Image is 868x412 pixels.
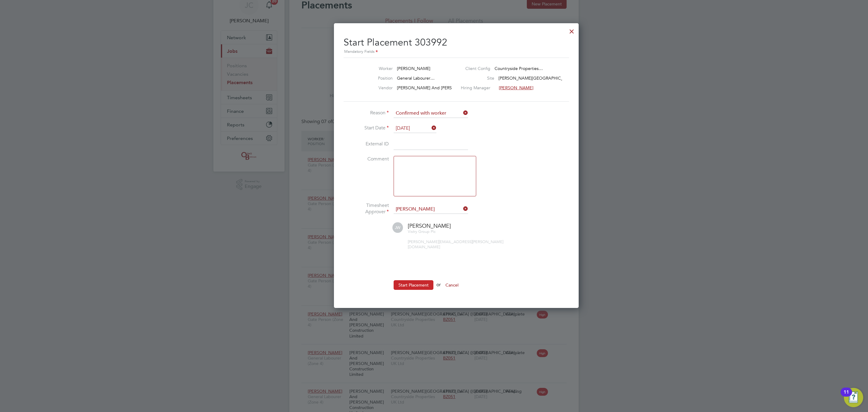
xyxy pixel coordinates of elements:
div: Mandatory Fields [344,49,569,55]
label: Comment [344,156,389,162]
label: Reason [344,110,389,116]
span: [PERSON_NAME] [397,66,430,71]
label: Start Date [344,125,389,131]
button: Start Placement [394,280,433,290]
span: Vistry Group Plc [408,229,436,234]
span: [PERSON_NAME] [499,85,533,90]
span: [PERSON_NAME] [408,222,451,229]
label: Vendor [360,85,393,90]
h2: Start Placement 303992 [344,32,569,55]
input: Select one [394,124,436,133]
span: General Labourer… [397,75,435,81]
li: or [344,280,524,296]
span: JW [392,222,403,233]
input: Select one [394,109,468,118]
button: Open Resource Center, 11 new notifications [844,388,863,407]
button: Cancel [441,280,463,290]
label: Hiring Manager [461,85,495,90]
span: [PERSON_NAME] And [PERSON_NAME]… [397,85,479,90]
label: Position [360,75,393,81]
input: Search for... [394,205,468,214]
label: External ID [344,141,389,147]
label: Site [470,75,494,81]
div: 11 [844,392,849,400]
span: [PERSON_NAME][EMAIL_ADDRESS][PERSON_NAME][DOMAIN_NAME] [408,239,503,249]
label: Client Config [465,66,490,71]
label: Timesheet Approver [344,202,389,215]
span: [PERSON_NAME][GEOGRAPHIC_DATA] ([GEOGRAPHIC_DATA]… [498,75,625,81]
span: Countryside Properties… [495,66,543,71]
label: Worker [360,66,393,71]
